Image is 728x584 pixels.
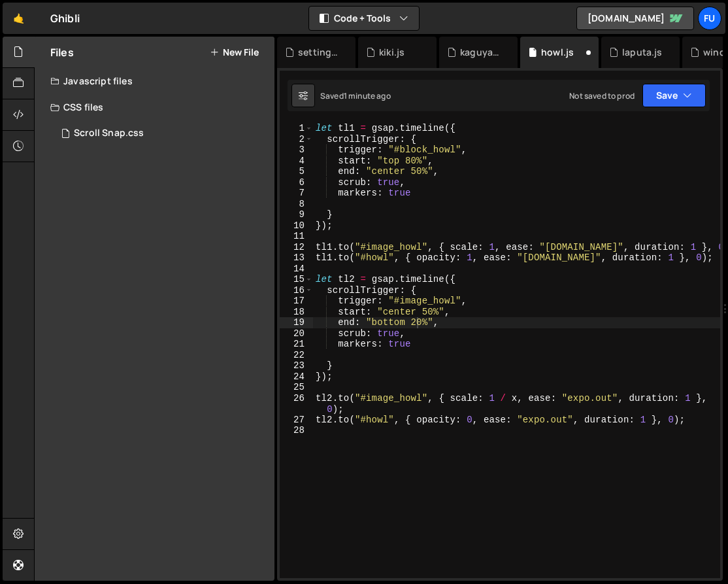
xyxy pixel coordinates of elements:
div: Not saved to prod [569,90,635,101]
div: 4 [280,156,313,167]
h2: Files [50,45,74,60]
div: Ghibli [50,10,80,26]
div: 16 [280,285,313,296]
div: 24 [280,371,313,383]
div: Scroll Snap.css [74,128,144,139]
div: kaguya.js [460,46,502,59]
div: 5 [280,166,313,177]
div: 9 [280,209,313,220]
div: 26 [280,393,313,415]
button: Save [642,84,706,107]
div: 13 [280,252,313,264]
div: 21 [280,339,313,350]
div: 6 [280,177,313,188]
div: 7 [280,188,313,199]
div: 3 [280,145,313,156]
div: laputa.js [622,46,662,59]
div: Saved [320,90,391,101]
div: kiki.js [379,46,405,59]
div: CSS files [35,94,274,120]
div: 25 [280,382,313,393]
div: 17069/46980.css [50,120,279,146]
div: 23 [280,360,313,371]
div: 18 [280,307,313,318]
div: 27 [280,415,313,426]
div: 11 [280,231,313,242]
button: New File [210,47,259,58]
div: 10 [280,220,313,232]
button: Code + Tools [309,7,419,30]
div: setting.js [298,46,340,59]
a: 🤙 [3,3,35,34]
div: 2 [280,134,313,145]
div: 28 [280,425,313,436]
div: howl.js [541,46,574,59]
div: 12 [280,242,313,253]
div: 8 [280,199,313,210]
div: 19 [280,317,313,328]
div: 22 [280,350,313,361]
div: 14 [280,264,313,275]
a: [DOMAIN_NAME] [576,7,694,30]
div: 17 [280,296,313,307]
div: Javascript files [35,68,274,94]
div: 15 [280,274,313,285]
div: 20 [280,328,313,339]
div: 1 minute ago [344,90,391,101]
div: 1 [280,123,313,134]
a: Fu [698,7,721,30]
